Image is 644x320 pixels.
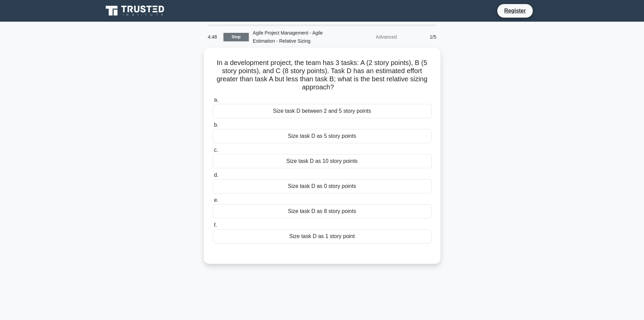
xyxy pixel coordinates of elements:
[213,129,432,143] div: Size task D as 5 story points
[214,147,218,153] span: c.
[213,204,432,218] div: Size task D as 8 story points
[223,33,249,41] a: Stop
[212,59,432,92] h5: In a development project, the team has 3 tasks: A (2 story points), B (5 story points), and C (8 ...
[214,97,218,103] span: a.
[342,30,401,44] div: Advanced
[213,104,432,118] div: Size task D between 2 and 5 story points
[204,30,223,44] div: 4:48
[500,6,530,15] a: Register
[213,179,432,193] div: Size task D as 0 story points
[401,30,440,44] div: 1/5
[214,222,217,228] span: f.
[213,229,432,243] div: Size task D as 1 story point
[249,26,342,48] div: Agile Project Management - Agile Estimation - Relative Sizing
[214,172,218,178] span: d.
[213,154,432,168] div: Size task D as 10 story points
[214,197,218,203] span: e.
[214,122,218,128] span: b.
